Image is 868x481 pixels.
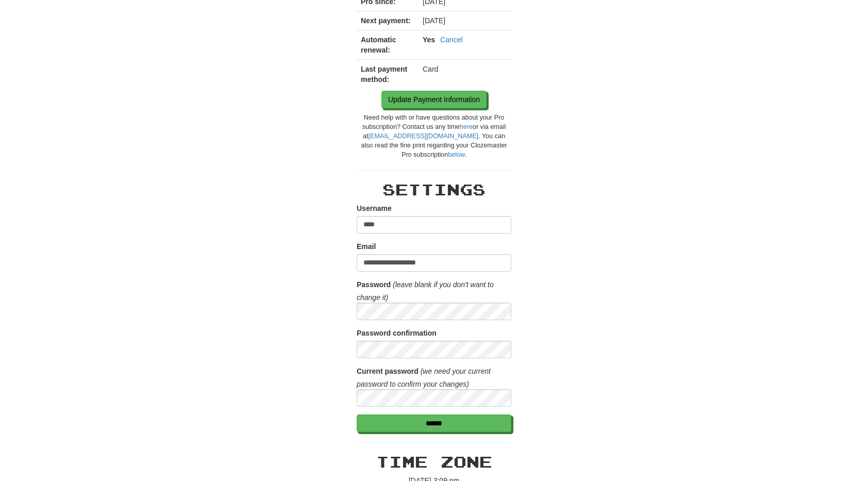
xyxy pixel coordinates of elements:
[357,367,491,388] i: (we need your current password to confirm your changes)
[361,65,407,84] strong: Last payment method:
[460,123,473,130] a: here
[419,60,511,89] td: Card
[357,366,419,376] label: Current password
[361,16,410,25] strong: Next payment:
[357,279,391,290] label: Password
[361,36,396,54] strong: Automatic renewal:
[357,203,392,213] label: Username
[357,280,494,302] i: (leave blank if you don't want to change it)
[357,181,511,198] h2: Settings
[419,11,511,30] td: [DATE]
[357,453,511,470] h2: Time Zone
[357,328,437,338] label: Password confirmation
[381,91,487,108] a: Update Payment Information
[440,35,463,45] a: Cancel
[448,151,464,158] a: below
[369,132,478,140] a: [EMAIL_ADDRESS][DOMAIN_NAME]
[357,241,376,252] label: Email
[423,36,435,44] strong: Yes
[357,113,511,160] div: Need help with or have questions about your Pro subscription? Contact us any time or via email at...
